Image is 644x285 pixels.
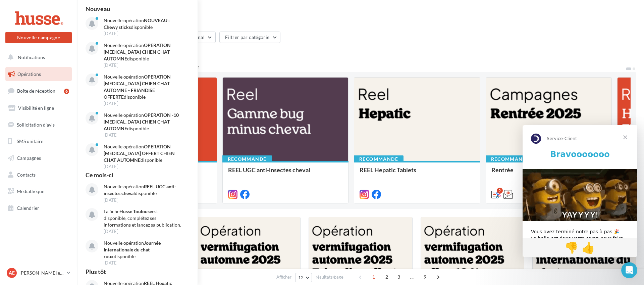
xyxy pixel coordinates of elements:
div: 2 [497,188,503,194]
span: 2 [381,272,392,282]
iframe: Intercom live chat message [523,125,637,257]
a: Médiathèque [4,184,73,198]
a: Visibilité en ligne [4,101,73,115]
span: SMS unitaire [17,138,43,144]
p: [PERSON_NAME] et [PERSON_NAME] [19,270,64,276]
span: Boîte de réception [17,88,55,94]
a: Sollicitation d'avis [4,118,73,132]
span: résultats/page [316,274,343,280]
button: Filtrer par catégorie [219,32,280,43]
a: Ae [PERSON_NAME] et [PERSON_NAME] [5,267,72,279]
button: 12 [295,273,312,282]
span: Visibilité en ligne [18,105,54,111]
span: 12 [298,275,304,280]
span: 1 [368,272,379,282]
span: Opérations [17,71,41,77]
div: Rentrée [491,167,606,180]
a: Calendrier [4,201,73,215]
span: 3 [393,272,404,282]
a: Opérations [4,67,73,81]
a: Boîte de réception6 [4,84,73,98]
div: Recommandé [486,155,535,163]
a: SMS unitaire [4,134,73,148]
button: Notifications [4,50,70,64]
span: Notifications [18,54,45,60]
span: 9 [420,272,430,282]
div: REEL Hepatic Tablets [360,167,475,180]
span: Afficher [276,274,291,280]
div: REEL UGC anti-insectes cheval [228,167,343,180]
iframe: Intercom live chat [621,262,637,278]
button: Nouvelle campagne [5,32,72,43]
a: Contacts [4,168,73,182]
div: Opérations marketing [85,11,636,21]
div: Recommandé [354,155,404,163]
span: ... [407,272,417,282]
span: Campagnes [17,155,41,161]
div: 6 opérations recommandées par votre enseigne [85,64,625,69]
span: Médiathèque [17,188,44,194]
span: Sollicitation d'avis [17,122,55,127]
div: 6 [64,89,69,94]
a: Campagnes [4,151,73,165]
span: Ae [9,270,15,276]
div: Recommandé [222,155,272,163]
span: Contacts [17,172,36,178]
span: Calendrier [17,205,39,211]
